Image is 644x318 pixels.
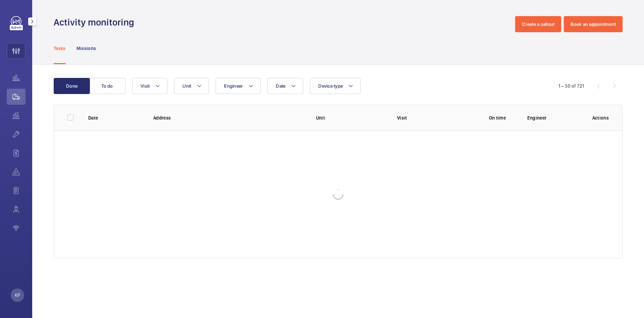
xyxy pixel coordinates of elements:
[54,45,66,52] p: Tasks
[76,45,96,52] p: Missions
[89,78,125,94] button: To do
[15,292,20,299] p: KP
[318,83,343,89] span: Device type
[316,115,386,121] p: Unit
[527,115,582,121] p: Engineer
[397,115,468,121] p: Visit
[132,78,167,94] button: Visit
[478,115,516,121] p: On time
[310,78,361,94] button: Device type
[54,16,138,29] h1: Activity monitoring
[216,78,261,94] button: Engineer
[141,83,150,89] span: Visit
[515,16,561,32] button: Create a callout
[267,78,303,94] button: Date
[224,83,243,89] span: Engineer
[153,115,305,121] p: Address
[558,83,584,89] div: 1 – 30 of 721
[564,16,623,32] button: Book an appointment
[276,83,285,89] span: Date
[592,115,609,121] p: Actions
[182,83,191,89] span: Unit
[54,78,90,94] button: Done
[88,115,143,121] p: Date
[174,78,209,94] button: Unit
